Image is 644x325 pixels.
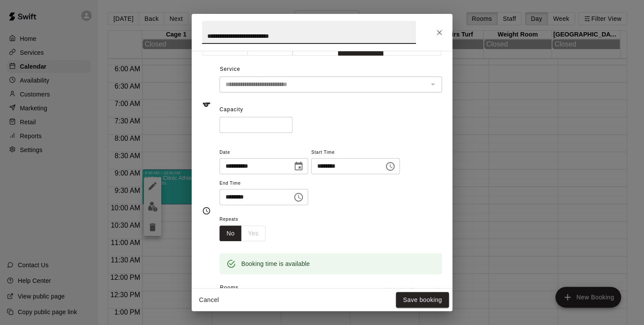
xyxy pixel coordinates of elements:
span: Repeats [219,214,272,226]
button: Add all [380,284,408,297]
span: Start Time [311,147,400,159]
span: Capacity [219,106,243,113]
span: Date [219,147,308,159]
span: Service [220,66,240,72]
div: The service of an existing booking cannot be changed [219,76,442,93]
svg: Timing [202,206,211,215]
span: End Time [219,178,308,189]
button: No [219,226,242,242]
button: Choose time, selected time is 10:00 AM [290,189,307,206]
button: Close [432,25,447,40]
button: Choose date, selected date is Sep 6, 2025 [290,158,307,175]
div: outlined button group [219,226,266,242]
button: Cancel [195,292,223,308]
button: Save booking [396,292,449,308]
div: Booking time is available [241,256,310,272]
svg: Service [202,100,211,109]
button: Choose time, selected time is 9:00 AM [382,158,399,175]
span: Rooms [220,285,239,291]
button: Remove all [408,284,442,297]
